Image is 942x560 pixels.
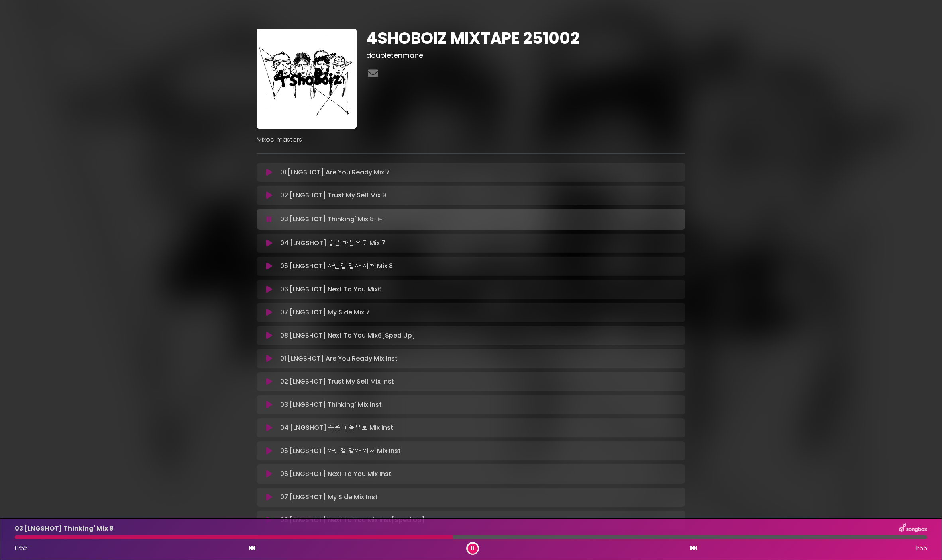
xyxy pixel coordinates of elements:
[15,524,114,533] p: 03 [LNGSHOT] Thinking' Mix 8
[280,515,425,525] p: 08 [LNGSHOT] Next To You Mix Inst[Sped Up]
[15,544,28,553] span: 0:55
[280,214,385,225] p: 03 [LNGSHOT] Thinking' Mix 8
[366,51,685,60] h3: doubletenmane
[280,400,382,410] p: 03 [LNGSHOT] Thinking' Mix Inst
[899,523,927,534] img: songbox-logo-white.png
[280,285,382,294] p: 06 [LNGSHOT] Next To You Mix6
[280,331,415,340] p: 08 [LNGSHOT] Next To You Mix6[Sped Up]
[374,214,385,225] img: waveform4.gif
[366,29,685,48] h1: 4SHOBOIZ MIXTAPE 251002
[280,261,393,271] p: 05 [LNGSHOT] 아닌걸 알아 이제 Mix 8
[916,544,927,553] span: 1:55
[280,354,398,363] p: 01 [LNGSHOT] Are You Ready Mix Inst
[280,446,401,456] p: 05 [LNGSHOT] 아닌걸 알아 이제 Mix Inst
[280,469,391,479] p: 06 [LNGSHOT] Next To You Mix Inst
[280,492,378,502] p: 07 [LNGSHOT] My Side Mix Inst
[280,423,393,433] p: 04 [LNGSHOT] 좋은 마음으로 Mix Inst
[280,238,385,248] p: 04 [LNGSHOT] 좋은 마음으로 Mix 7
[257,29,357,129] img: WpJZf4DWQ0Wh4nhxdG2j
[280,191,386,200] p: 02 [LNGSHOT] Trust My Self Mix 9
[280,308,370,317] p: 07 [LNGSHOT] My Side Mix 7
[257,135,685,144] p: Mixed masters
[280,377,394,386] p: 02 [LNGSHOT] Trust My Self Mix Inst
[280,168,390,177] p: 01 [LNGSHOT] Are You Ready Mix 7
